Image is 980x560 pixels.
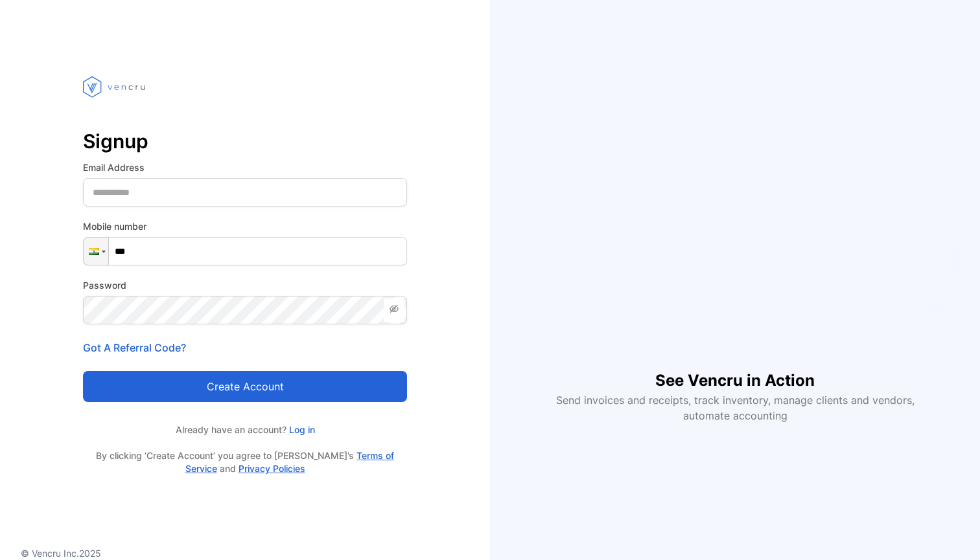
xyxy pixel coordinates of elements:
[547,137,923,348] iframe: YouTube video player
[83,52,148,122] img: vencru logo
[83,449,407,475] p: By clicking ‘Create Account’ you agree to [PERSON_NAME]’s and
[286,424,315,435] a: Log in
[84,238,108,265] div: India: + 91
[83,340,407,355] p: Got A Referral Code?
[655,348,815,392] h1: See Vencru in Action
[83,219,407,233] label: Mobile number
[83,161,407,174] label: Email Address
[239,463,305,474] a: Privacy Policies
[83,423,407,436] p: Already have an account?
[83,126,407,157] p: Signup
[83,371,407,402] button: Create account
[83,278,407,292] label: Password
[548,392,922,423] p: Send invoices and receipts, track inventory, manage clients and vendors, automate accounting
